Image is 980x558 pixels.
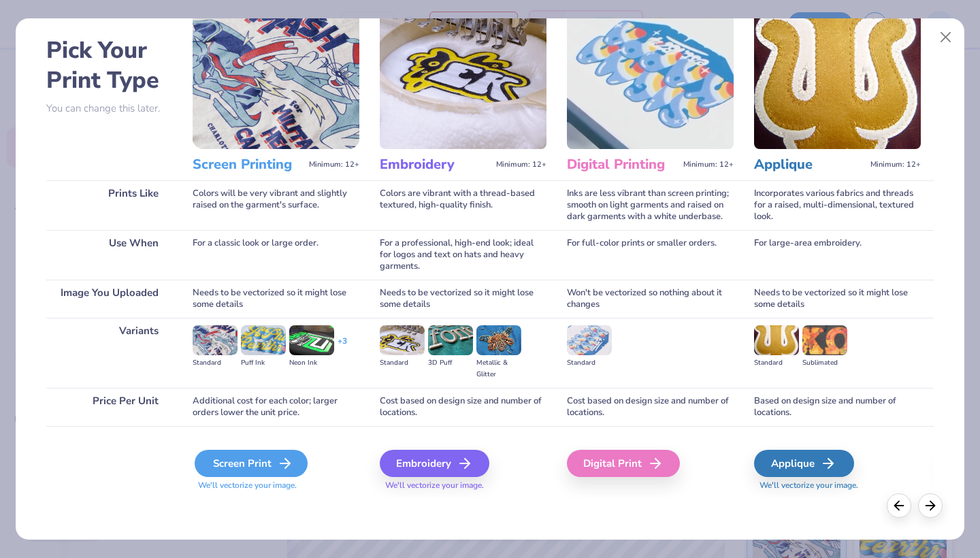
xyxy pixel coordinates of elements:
img: Standard [193,325,238,355]
span: We'll vectorize your image. [380,480,546,491]
img: Puff Ink [241,325,286,355]
div: 3D Puff [428,357,473,369]
div: Inks are less vibrant than screen printing; smooth on light garments and raised on dark garments ... [567,180,734,230]
div: Additional cost for each color; larger orders lower the unit price. [193,388,359,426]
div: For full-color prints or smaller orders. [567,230,734,280]
div: Prints Like [46,180,172,230]
img: Standard [567,325,612,355]
div: Applique [754,450,854,477]
div: Needs to be vectorized so it might lose some details [380,280,546,318]
div: Puff Ink [241,357,286,369]
div: Use When [46,230,172,280]
h3: Digital Printing [567,156,678,174]
h3: Embroidery [380,156,491,174]
img: Standard [754,325,799,355]
img: Digital Printing [567,9,734,149]
div: Cost based on design size and number of locations. [380,388,546,426]
img: Metallic & Glitter [476,325,521,355]
p: You can change this later. [46,103,172,114]
h2: Pick Your Print Type [46,35,172,95]
div: Screen Print [195,450,308,477]
div: Embroidery [380,450,489,477]
span: Minimum: 12+ [309,160,359,169]
img: Screen Printing [193,9,359,149]
div: Based on design size and number of locations. [754,388,921,426]
div: Sublimated [802,357,847,369]
img: Standard [380,325,425,355]
div: Colors will be very vibrant and slightly raised on the garment's surface. [193,180,359,230]
div: Metallic & Glitter [476,357,521,380]
div: Incorporates various fabrics and threads for a raised, multi-dimensional, textured look. [754,180,921,230]
div: Price Per Unit [46,388,172,426]
div: Standard [380,357,425,369]
div: Colors are vibrant with a thread-based textured, high-quality finish. [380,180,546,230]
div: Standard [567,357,612,369]
span: Minimum: 12+ [870,160,921,169]
div: For a professional, high-end look; ideal for logos and text on hats and heavy garments. [380,230,546,280]
img: Applique [754,9,921,149]
div: For a classic look or large order. [193,230,359,280]
div: Digital Print [567,450,680,477]
div: Image You Uploaded [46,280,172,318]
span: Minimum: 12+ [496,160,546,169]
div: Standard [754,357,799,369]
img: Embroidery [380,9,546,149]
div: For large-area embroidery. [754,230,921,280]
h3: Screen Printing [193,156,304,174]
div: Cost based on design size and number of locations. [567,388,734,426]
div: Standard [193,357,238,369]
span: Minimum: 12+ [683,160,734,169]
div: + 3 [338,335,347,359]
h3: Applique [754,156,865,174]
span: We'll vectorize your image. [754,480,921,491]
span: We'll vectorize your image. [193,480,359,491]
img: 3D Puff [428,325,473,355]
div: Needs to be vectorized so it might lose some details [754,280,921,318]
img: Sublimated [802,325,847,355]
div: Won't be vectorized so nothing about it changes [567,280,734,318]
img: Neon Ink [289,325,334,355]
div: Needs to be vectorized so it might lose some details [193,280,359,318]
button: Close [933,24,959,50]
div: Variants [46,318,172,388]
div: Neon Ink [289,357,334,369]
